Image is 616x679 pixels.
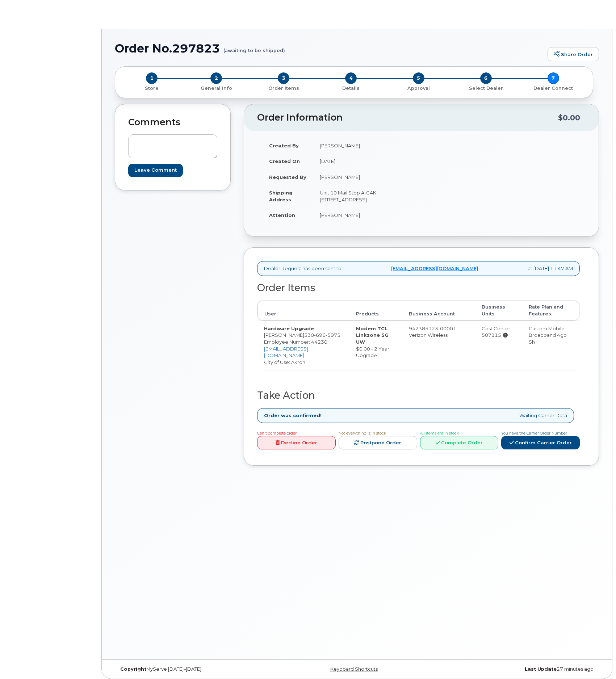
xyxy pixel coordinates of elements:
[313,138,416,154] td: [PERSON_NAME]
[402,320,475,370] td: 942385123-00001 - Verizon Wireless
[420,436,499,449] a: Complete Order
[257,408,574,423] div: Waiting Carrier Data
[501,431,567,436] span: You have the Carrier Order Number
[128,117,217,127] h2: Comments
[269,158,300,164] strong: Created On
[269,212,295,218] strong: Attention
[269,190,293,202] strong: Shipping Address
[482,325,516,339] div: Cost Center: 507115
[264,412,322,419] strong: Order was confirmed!
[522,320,579,370] td: Custom Mobile Broadband 4gb Sh
[339,436,417,449] a: Postpone Order
[391,265,478,272] a: [EMAIL_ADDRESS][DOMAIN_NAME]
[269,174,306,180] strong: Requested By
[223,42,285,53] small: (awaiting to be shipped)
[326,332,340,338] span: 5975
[317,84,385,92] a: 4 Details
[345,72,357,84] span: 4
[339,431,386,436] span: Not everything is in stock
[257,261,580,276] div: Dealer Request has been sent to at [DATE] 11:47 AM
[413,72,424,84] span: 5
[264,326,314,331] strong: Hardware Upgrade
[480,72,492,84] span: 6
[313,185,416,207] td: Unit 10 Mail Stop A-CAK [STREET_ADDRESS]
[257,431,297,436] span: Can't complete order
[257,320,349,370] td: [PERSON_NAME] City of Use: Akron
[525,666,557,672] strong: Last Update
[115,666,276,672] div: MyServe [DATE]–[DATE]
[501,436,580,449] a: Confirm Carrier Order
[420,431,459,436] span: All Items are in stock
[120,666,146,672] strong: Copyright
[313,207,416,223] td: [PERSON_NAME]
[313,169,416,185] td: [PERSON_NAME]
[455,85,517,92] p: Select Dealer
[388,85,449,92] p: Approval
[264,346,308,359] a: [EMAIL_ADDRESS][DOMAIN_NAME]
[183,84,250,92] a: 2 General Info
[115,42,544,55] h1: Order No.297823
[257,282,580,293] h2: Order Items
[313,153,416,169] td: [DATE]
[320,85,382,92] p: Details
[349,301,403,320] th: Products
[475,301,522,320] th: Business Units
[304,332,340,338] span: 330
[269,143,299,148] strong: Created By
[558,111,580,125] div: $0.00
[257,113,558,123] h2: Order Information
[356,326,389,345] strong: Modem TCL Linkzone 5G UW
[349,320,403,370] td: $0.00 - 2 Year Upgrade
[250,84,317,92] a: 3 Order Items
[146,72,158,84] span: 1
[402,301,475,320] th: Business Account
[264,339,327,345] span: Employee Number: 44230
[253,85,314,92] p: Order Items
[185,85,247,92] p: General Info
[385,84,452,92] a: 5 Approval
[257,436,336,449] a: Decline Order
[278,72,289,84] span: 3
[437,666,599,672] div: 27 minutes ago
[314,332,326,338] span: 696
[210,72,222,84] span: 2
[128,164,183,177] input: Leave Comment
[257,301,349,320] th: User
[121,84,183,92] a: 1 Store
[452,84,520,92] a: 6 Select Dealer
[124,85,180,92] p: Store
[522,301,579,320] th: Rate Plan and Features
[330,666,378,672] a: Keyboard Shortcuts
[257,390,580,401] h2: Take Action
[548,47,599,62] a: Share Order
